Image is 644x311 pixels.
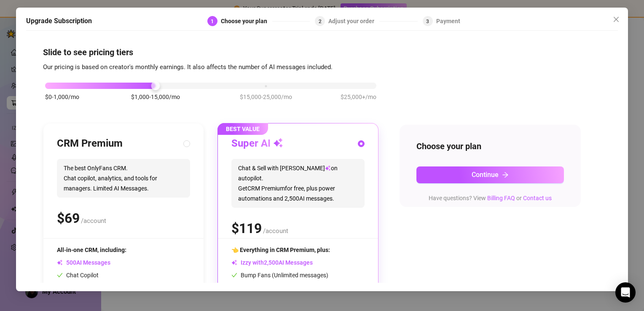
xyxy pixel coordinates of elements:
[609,16,623,23] span: Close
[26,16,92,26] h5: Upgrade Subscription
[231,221,262,237] span: $
[341,93,376,102] span: $25,000+/mo
[131,93,180,102] span: $1,000-15,000/mo
[57,260,110,266] span: AI Messages
[416,140,564,152] h4: Choose your plan
[221,16,272,26] div: Choose your plan
[436,16,460,26] div: Payment
[263,228,288,235] span: /account
[231,137,283,151] h3: Super AI
[57,211,80,227] span: $
[613,16,620,23] span: close
[487,195,515,201] a: Billing FAQ
[57,272,99,279] span: Chat Copilot
[609,13,623,26] button: Close
[502,172,509,178] span: arrow-right
[416,166,564,183] button: Continuearrow-right
[231,272,237,278] span: check
[240,93,292,102] span: $15,000-25,000/mo
[427,19,429,24] span: 3
[329,16,380,26] div: Adjust your order
[217,123,268,135] span: BEST VALUE
[523,195,552,201] a: Contact us
[81,217,106,225] span: /account
[231,272,328,279] span: Bump Fans (Unlimited messages)
[231,159,365,208] span: Chat & Sell with [PERSON_NAME] on autopilot. Get CRM Premium for free, plus power automations and...
[45,93,79,102] span: $0-1,000/mo
[231,247,330,254] span: 👈 Everything in CRM Premium, plus:
[231,260,313,266] span: Izzy with AI Messages
[43,46,601,58] h4: Slide to see pricing tiers
[57,272,63,278] span: check
[615,282,636,303] div: Open Intercom Messenger
[472,171,499,179] span: Continue
[211,19,214,24] span: 1
[429,195,552,201] span: Have questions? View or
[57,247,126,254] span: All-in-one CRM, including:
[57,159,190,198] span: The best OnlyFans CRM. Chat copilot, analytics, and tools for managers. Limited AI Messages.
[57,137,123,151] h3: CRM Premium
[319,19,322,24] span: 2
[43,63,333,71] span: Our pricing is based on creator's monthly earnings. It also affects the number of AI messages inc...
